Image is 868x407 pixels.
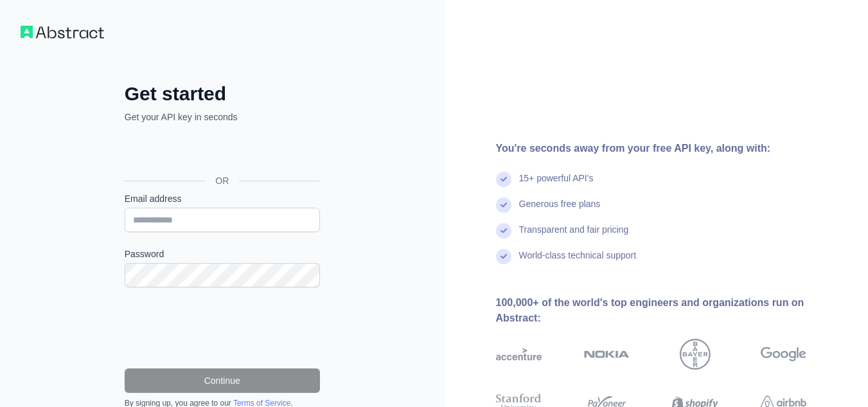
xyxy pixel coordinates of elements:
[496,339,542,370] img: accenture
[125,192,320,205] label: Email address
[21,26,104,39] img: Workflow
[496,141,848,156] div: You're seconds away from your free API key, along with:
[761,339,806,370] img: google
[519,172,594,197] div: 15+ powerful API's
[584,339,630,370] img: nokia
[205,174,239,187] span: OR
[125,82,320,105] h2: Get started
[519,197,601,223] div: Generous free plans
[125,248,320,260] label: Password
[496,172,511,187] img: check mark
[496,249,511,264] img: check mark
[118,138,324,166] iframe: Sign in with Google Button
[519,223,629,249] div: Transparent and fair pricing
[125,111,320,123] p: Get your API key in seconds
[125,303,320,353] iframe: reCAPTCHA
[519,249,637,275] div: World-class technical support
[496,295,848,326] div: 100,000+ of the world's top engineers and organizations run on Abstract:
[496,223,511,239] img: check mark
[680,339,711,370] img: bayer
[496,197,511,213] img: check mark
[125,368,320,393] button: Continue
